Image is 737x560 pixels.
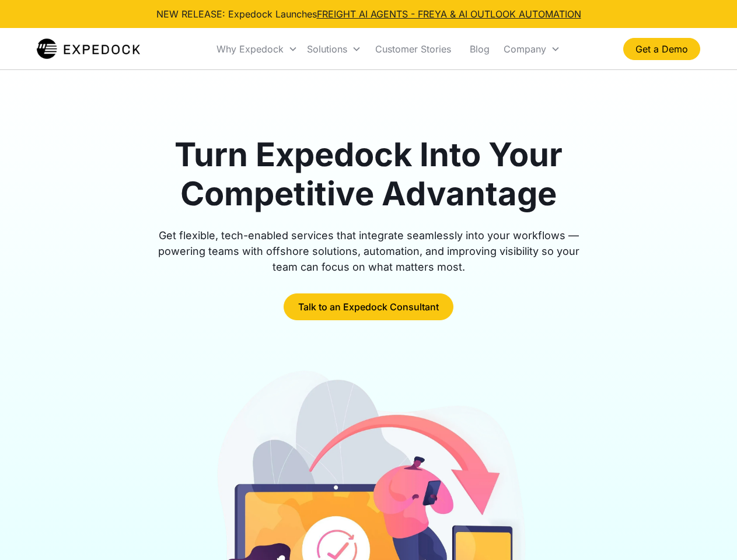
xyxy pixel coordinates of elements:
[499,29,565,69] div: Company
[37,37,140,61] a: home
[145,228,593,275] div: Get flexible, tech-enabled services that integrate seamlessly into your workflows — powering team...
[317,8,581,20] a: FREIGHT AI AGENTS - FREYA & AI OUTLOOK AUTOMATION
[37,37,140,61] img: Expedock Logo
[307,43,347,55] div: Solutions
[679,504,737,560] iframe: Chat Widget
[145,135,593,213] h1: Turn Expedock Into Your Competitive Advantage
[302,29,366,69] div: Solutions
[216,43,284,55] div: Why Expedock
[623,38,700,60] a: Get a Demo
[460,29,499,69] a: Blog
[504,43,546,55] div: Company
[156,7,581,21] div: NEW RELEASE: Expedock Launches
[212,29,302,69] div: Why Expedock
[366,29,460,69] a: Customer Stories
[284,293,453,320] a: Talk to an Expedock Consultant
